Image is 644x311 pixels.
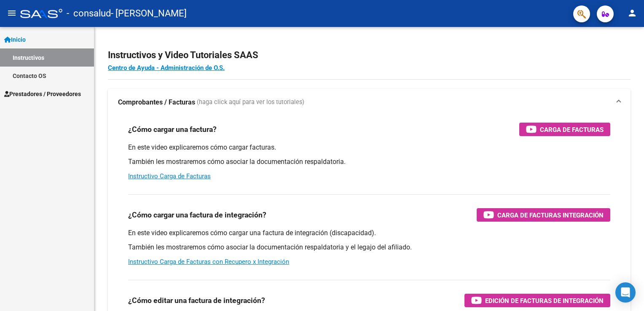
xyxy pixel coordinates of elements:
[485,295,604,306] span: Edición de Facturas de integración
[128,123,217,135] h3: ¿Cómo cargar una factura?
[128,143,610,152] p: En este video explicaremos cómo cargar facturas.
[197,98,304,107] span: (haga click aquí para ver los tutoriales)
[108,47,631,63] h2: Instructivos y Video Tutoriales SAAS
[128,243,610,252] p: También les mostraremos cómo asociar la documentación respaldatoria y el legajo del afiliado.
[464,294,610,307] button: Edición de Facturas de integración
[540,124,604,135] span: Carga de Facturas
[4,35,26,44] span: Inicio
[497,210,604,220] span: Carga de Facturas Integración
[477,208,610,222] button: Carga de Facturas Integración
[67,4,111,23] span: - consalud
[128,295,265,306] h3: ¿Cómo editar una factura de integración?
[128,209,266,221] h3: ¿Cómo cargar una factura de integración?
[111,4,187,23] span: - [PERSON_NAME]
[128,228,610,238] p: En este video explicaremos cómo cargar una factura de integración (discapacidad).
[519,123,610,136] button: Carga de Facturas
[118,98,195,107] strong: Comprobantes / Facturas
[627,8,637,18] mat-icon: person
[108,64,225,72] a: Centro de Ayuda - Administración de O.S.
[128,157,610,166] p: También les mostraremos cómo asociar la documentación respaldatoria.
[7,8,17,18] mat-icon: menu
[615,282,636,303] div: Open Intercom Messenger
[128,172,211,180] a: Instructivo Carga de Facturas
[108,89,631,116] mat-expansion-panel-header: Comprobantes / Facturas (haga click aquí para ver los tutoriales)
[128,258,289,265] a: Instructivo Carga de Facturas con Recupero x Integración
[4,89,81,99] span: Prestadores / Proveedores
